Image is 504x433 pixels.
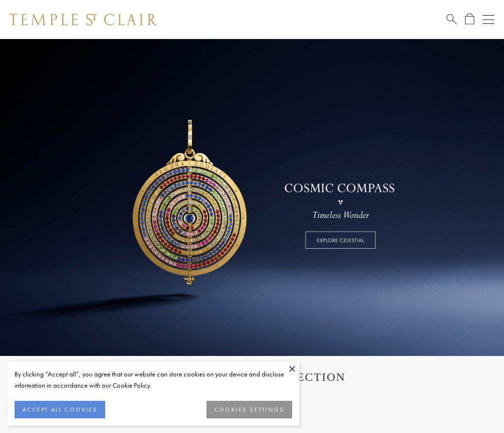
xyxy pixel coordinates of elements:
img: Temple St. Clair [10,14,157,25]
button: COOKIES SETTINGS [206,401,292,418]
button: Open navigation [483,14,494,25]
div: By clicking “Accept all”, you agree that our website can store cookies on your device and disclos... [15,369,292,391]
a: Open Shopping Bag [465,13,474,25]
a: Search [447,13,457,25]
button: ACCEPT ALL COOKIES [15,401,105,418]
